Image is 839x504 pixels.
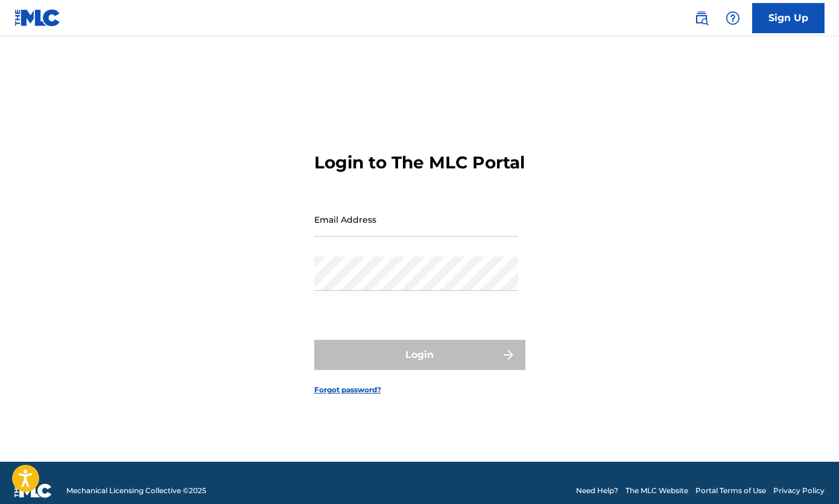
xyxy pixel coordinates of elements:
a: Privacy Policy [773,485,825,496]
img: help [726,11,740,25]
div: Help [721,6,745,30]
a: Public Search [689,6,714,30]
img: logo [14,483,52,498]
h3: Login to The MLC Portal [314,152,525,173]
a: Forgot password? [314,384,381,395]
a: Portal Terms of Use [695,485,766,496]
a: The MLC Website [625,485,688,496]
span: Mechanical Licensing Collective © 2025 [66,485,206,496]
a: Sign Up [752,3,825,33]
img: search [694,11,709,25]
img: MLC Logo [14,9,61,27]
a: Need Help? [576,485,618,496]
